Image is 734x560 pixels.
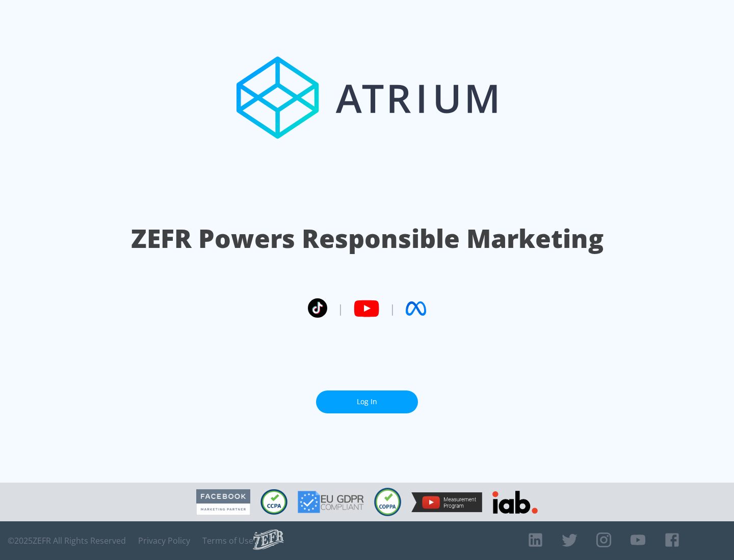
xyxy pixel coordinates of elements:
a: Log In [316,390,418,413]
img: CCPA Compliant [260,489,287,515]
img: IAB [492,491,538,514]
img: GDPR Compliant [298,491,364,513]
img: Facebook Marketing Partner [196,489,250,515]
img: COPPA Compliant [374,488,401,516]
img: YouTube Measurement Program [411,492,482,512]
span: © 2025 ZEFR All Rights Reserved [8,536,126,546]
a: Terms of Use [202,536,253,546]
span: | [389,301,396,316]
a: Privacy Policy [138,536,190,546]
h1: ZEFR Powers Responsible Marketing [131,221,604,256]
span: | [337,301,344,316]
